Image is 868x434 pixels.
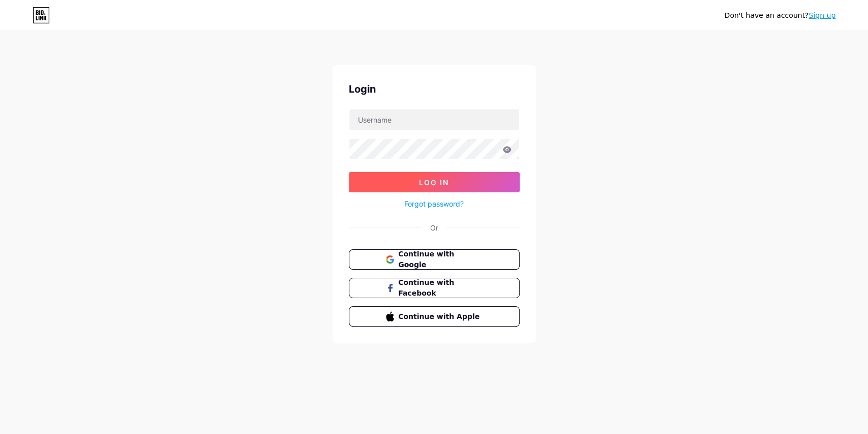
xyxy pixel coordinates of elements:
[349,172,520,192] button: Log In
[349,81,520,97] div: Login
[398,277,482,299] span: Continue with Facebook
[419,178,449,187] span: Log In
[398,311,482,322] span: Continue with Apple
[349,109,519,130] input: Username
[349,249,520,270] button: Continue with Google
[349,306,520,327] button: Continue with Apple
[349,278,520,298] button: Continue with Facebook
[404,198,464,209] a: Forgot password?
[724,10,835,21] div: Don't have an account?
[809,11,835,19] a: Sign up
[398,249,482,270] span: Continue with Google
[430,222,438,233] div: Or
